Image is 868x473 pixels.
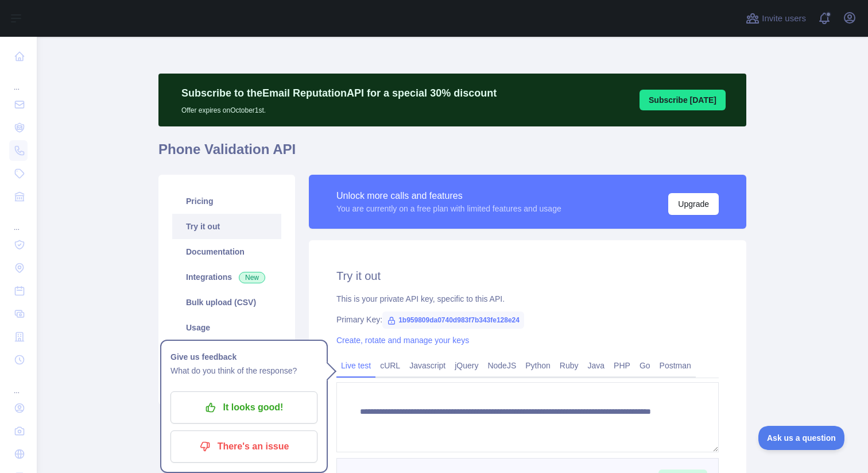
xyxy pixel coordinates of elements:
a: Usage [172,315,281,340]
span: 1b959809da0740d983f7b343fe128e24 [382,312,524,329]
a: Go [635,356,655,375]
a: Ruby [555,356,583,375]
a: Try it out [172,214,281,239]
div: Primary Key: [336,314,719,325]
div: ... [9,69,28,92]
span: New [239,272,265,283]
p: What do you think of the response? [170,364,317,378]
a: Integrations New [172,264,281,290]
a: Javascript [405,356,450,375]
div: ... [9,209,28,232]
h1: Give us feedback [170,350,317,364]
button: Subscribe [DATE] [640,90,726,110]
h2: Try it out [336,268,719,284]
a: Python [521,356,555,375]
a: jQuery [450,356,483,375]
div: Unlock more calls and features [336,189,561,203]
a: Documentation [172,239,281,264]
a: Postman [655,356,696,375]
a: Bulk upload (CSV) [172,290,281,315]
div: ... [9,372,28,395]
a: Java [583,356,610,375]
p: Subscribe to the Email Reputation API for a special 30 % discount [181,85,497,101]
a: PHP [609,356,635,375]
button: Invite users [743,9,808,28]
div: You are currently on a free plan with limited features and usage [336,203,561,214]
a: Live test [336,356,375,375]
iframe: Toggle Customer Support [758,426,845,450]
p: Offer expires on October 1st. [181,101,497,115]
button: Upgrade [668,193,719,215]
span: Invite users [762,12,806,25]
a: NodeJS [483,356,521,375]
h1: Phone Validation API [158,140,746,168]
a: cURL [375,356,405,375]
a: Pricing [172,189,281,214]
div: This is your private API key, specific to this API. [336,293,719,305]
a: Create, rotate and manage your keys [336,336,469,345]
